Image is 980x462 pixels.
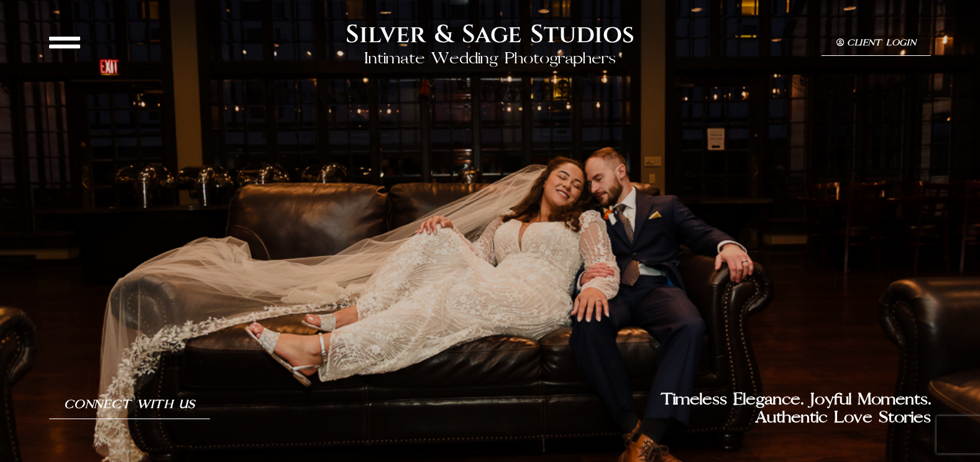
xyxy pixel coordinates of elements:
[64,398,195,411] span: Connect With Us
[364,50,616,68] h2: Intimate Wedding Photographers
[346,20,634,50] h2: Silver & Sage Studios
[847,38,916,48] span: Client Login
[822,31,932,56] a: Client Login
[49,391,210,419] a: Connect With Us
[490,391,932,427] h2: Timeless Elegance. Joyful Moments. Authentic Love Stories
